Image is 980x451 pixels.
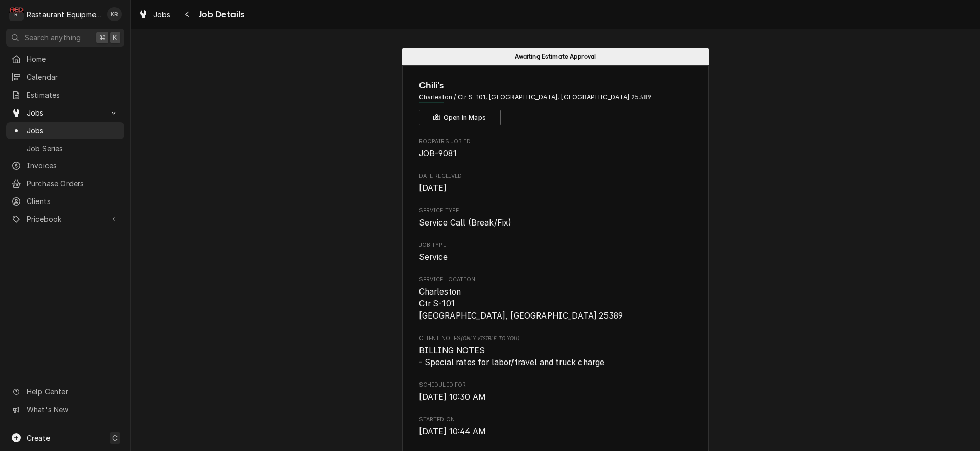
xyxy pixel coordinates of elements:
a: Go to Pricebook [6,211,124,228]
span: Client Notes [419,334,692,343]
div: Date Received [419,172,692,194]
span: Home [27,54,119,64]
div: KR [107,7,122,21]
button: Navigate back [179,6,196,22]
span: Jobs [153,9,171,20]
span: Job Type [419,241,692,250]
span: Invoices [27,160,119,171]
span: Service Call (Break/Fix) [419,218,512,228]
span: Date Received [419,172,692,181]
span: K [113,32,118,43]
span: Service Type [419,207,692,215]
span: Started On [419,416,692,424]
span: [DATE] 10:44 AM [419,426,486,436]
span: ⌘ [99,32,106,43]
span: Name [419,79,692,93]
span: Service Location [419,276,692,284]
span: (Only Visible to You) [461,335,519,341]
span: Job Series [27,143,119,154]
div: [object Object] [419,334,692,369]
span: What's New [27,404,118,415]
div: Restaurant Equipment Diagnostics [27,9,102,20]
div: Restaurant Equipment Diagnostics's Avatar [9,7,24,21]
a: Jobs [134,6,175,23]
span: Job Details [196,8,245,21]
span: Create [27,434,50,442]
div: Scheduled For [419,381,692,403]
span: Pricebook [27,214,104,224]
span: Service [419,252,448,262]
div: Roopairs Job ID [419,138,692,160]
span: Purchase Orders [27,178,119,189]
button: Open in Maps [419,110,501,125]
button: Search anything⌘K [6,29,124,47]
span: Service Location [419,286,692,322]
span: Charleston Ctr S-101 [GEOGRAPHIC_DATA], [GEOGRAPHIC_DATA] 25389 [419,287,623,321]
div: Job Type [419,241,692,263]
span: C [112,433,118,443]
span: Clients [27,196,119,207]
span: Roopairs Job ID [419,148,692,160]
div: Service Location [419,276,692,322]
a: Home [6,51,124,67]
span: Scheduled For [419,391,692,403]
span: Awaiting Estimate Approval [515,53,596,60]
a: Go to What's New [6,401,124,418]
a: Estimates [6,86,124,103]
a: Invoices [6,157,124,174]
span: Estimates [27,89,119,100]
span: Roopairs Job ID [419,138,692,146]
span: [DATE] 10:30 AM [419,392,486,402]
span: Jobs [27,125,119,136]
span: Job Type [419,251,692,263]
a: Calendar [6,69,124,85]
a: Go to Help Center [6,383,124,400]
span: [object Object] [419,345,692,369]
div: Started On [419,416,692,438]
span: Service Type [419,217,692,229]
a: Go to Jobs [6,104,124,121]
a: Job Series [6,140,124,157]
a: Jobs [6,122,124,139]
span: BILLING NOTES - Special rates for labor/travel and truck charge [419,346,605,368]
div: R [9,7,24,21]
span: Address [419,93,692,102]
span: Date Received [419,182,692,194]
span: Started On [419,425,692,438]
div: Client Information [419,79,692,125]
span: Jobs [27,107,104,118]
span: Scheduled For [419,381,692,389]
div: Service Type [419,207,692,229]
span: Help Center [27,386,118,397]
span: Search anything [25,32,81,43]
div: Kelli Robinette's Avatar [107,7,122,21]
div: Status [402,48,709,65]
span: JOB-9081 [419,149,457,159]
a: Clients [6,193,124,210]
span: Calendar [27,72,119,82]
a: Purchase Orders [6,175,124,192]
span: [DATE] [419,183,447,193]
